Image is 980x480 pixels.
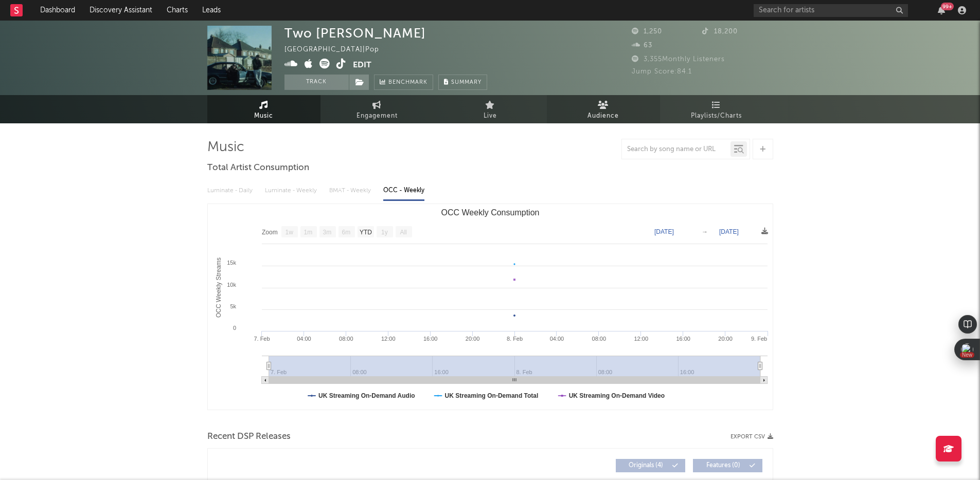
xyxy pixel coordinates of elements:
text: All [400,229,406,236]
svg: OCC Weekly Consumption [208,204,773,410]
text: 04:00 [549,336,564,342]
span: Features ( 0 ) [700,463,747,469]
text: OCC Weekly Consumption [441,208,539,217]
span: Originals ( 4 ) [622,463,670,469]
text: [DATE] [654,228,674,235]
span: Jump Score: 84.1 [632,68,692,75]
span: 3,355 Monthly Listeners [632,56,725,63]
text: 16:00 [423,336,437,342]
text: 1y [381,229,388,236]
a: Playlists/Charts [660,95,773,123]
text: 10k [227,282,236,288]
span: Total Artist Consumption [207,162,309,174]
text: Zoom [262,229,278,236]
button: Track [284,75,349,90]
text: 08:00 [592,336,606,342]
input: Search by song name or URL [622,145,730,154]
text: 3m [323,229,331,236]
button: Export CSV [730,434,773,440]
button: 99+ [938,6,945,14]
text: 1w [285,229,293,236]
text: 20:00 [718,336,733,342]
a: Live [434,95,547,123]
span: Live [484,110,497,122]
div: [GEOGRAPHIC_DATA] | Pop [284,44,391,56]
input: Search for artists [754,4,908,17]
text: 8. Feb [506,336,522,342]
text: YTD [359,229,371,236]
span: Engagement [357,110,398,122]
text: 16:00 [676,336,690,342]
a: Music [207,95,320,123]
span: 18,200 [702,28,738,35]
span: 63 [632,42,652,49]
div: Two [PERSON_NAME] [284,26,426,41]
button: Edit [353,59,371,71]
text: 7. Feb [254,336,270,342]
span: Music [254,110,273,122]
button: Summary [438,75,487,90]
text: 0 [233,325,236,331]
button: Features(0) [693,459,762,472]
a: Benchmark [374,75,433,90]
span: Recent DSP Releases [207,431,291,443]
div: OCC - Weekly [383,182,424,199]
text: 12:00 [381,336,395,342]
text: [DATE] [719,228,739,235]
text: 12:00 [634,336,648,342]
text: OCC Weekly Streams [215,257,222,318]
span: 1,250 [632,28,662,35]
span: Benchmark [388,77,427,89]
text: UK Streaming On-Demand Audio [318,392,415,399]
text: 1m [304,229,312,236]
text: 15k [227,260,236,266]
text: 5k [230,303,236,309]
span: Playlists/Charts [691,110,742,122]
text: 6m [342,229,350,236]
span: Audience [587,110,619,122]
text: UK Streaming On-Demand Total [444,392,538,399]
text: 04:00 [297,336,311,342]
button: Originals(4) [616,459,685,472]
text: 08:00 [339,336,353,342]
text: → [702,228,708,235]
a: Audience [547,95,660,123]
span: Summary [451,80,482,85]
div: 99 + [941,3,954,10]
text: 9. Feb [751,336,767,342]
text: 20:00 [465,336,479,342]
a: Engagement [320,95,434,123]
text: UK Streaming On-Demand Video [568,392,664,399]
